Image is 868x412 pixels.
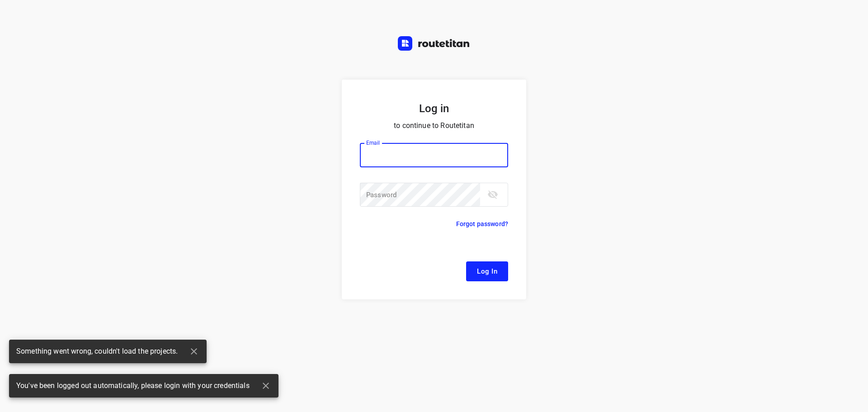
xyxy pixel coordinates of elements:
button: Log In [466,261,508,281]
span: Something went wrong, couldn't load the projects. [16,346,178,357]
span: You've been logged out automatically, please login with your credentials [16,381,250,391]
h5: Log in [360,101,508,116]
span: Log In [477,265,497,277]
p: to continue to Routetitan [360,119,508,132]
p: Forgot password? [456,218,508,229]
button: toggle password visibility [484,185,502,204]
img: Routetitan [398,36,470,51]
